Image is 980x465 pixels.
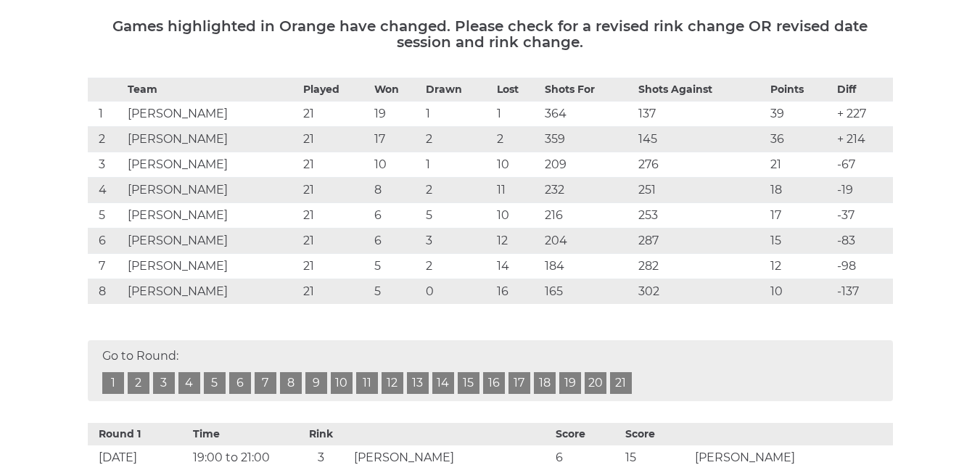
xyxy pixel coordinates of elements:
[382,372,403,394] a: 12
[229,372,251,394] a: 6
[493,102,540,127] td: 1
[124,127,300,152] td: [PERSON_NAME]
[585,372,606,394] a: 20
[833,279,893,305] td: -137
[300,78,371,102] th: Played
[422,279,493,305] td: 0
[422,152,493,178] td: 1
[300,102,371,127] td: 21
[371,178,423,203] td: 8
[767,203,833,229] td: 17
[88,229,125,254] td: 6
[371,254,423,279] td: 5
[541,78,635,102] th: Shots For
[422,78,493,102] th: Drawn
[88,18,893,50] h5: Games highlighted in Orange have changed. Please check for a revised rink change OR revised date ...
[635,279,767,305] td: 302
[493,78,540,102] th: Lost
[88,152,125,178] td: 3
[541,178,635,203] td: 232
[833,203,893,229] td: -37
[422,229,493,254] td: 3
[541,127,635,152] td: 359
[124,178,300,203] td: [PERSON_NAME]
[493,254,540,279] td: 14
[767,127,833,152] td: 36
[833,229,893,254] td: -83
[189,423,292,445] th: Time
[331,372,353,394] a: 10
[300,152,371,178] td: 21
[300,203,371,229] td: 21
[493,152,540,178] td: 10
[102,372,124,394] a: 1
[833,254,893,279] td: -98
[833,152,893,178] td: -67
[422,203,493,229] td: 5
[767,178,833,203] td: 18
[292,423,350,445] th: Rink
[508,372,530,394] a: 17
[371,78,423,102] th: Won
[635,203,767,229] td: 253
[124,254,300,279] td: [PERSON_NAME]
[124,78,300,102] th: Team
[610,372,632,394] a: 21
[833,178,893,203] td: -19
[407,372,429,394] a: 13
[153,372,175,394] a: 3
[458,372,479,394] a: 15
[541,102,635,127] td: 364
[541,279,635,305] td: 165
[833,102,893,127] td: + 227
[371,102,423,127] td: 19
[767,152,833,178] td: 21
[483,372,505,394] a: 16
[534,372,556,394] a: 18
[356,372,378,394] a: 11
[767,279,833,305] td: 10
[767,78,833,102] th: Points
[432,372,454,394] a: 14
[371,152,423,178] td: 10
[300,254,371,279] td: 21
[541,229,635,254] td: 204
[255,372,276,394] a: 7
[300,178,371,203] td: 21
[371,127,423,152] td: 17
[422,254,493,279] td: 2
[124,102,300,127] td: [PERSON_NAME]
[280,372,302,394] a: 8
[422,127,493,152] td: 2
[305,372,327,394] a: 9
[622,423,691,445] th: Score
[204,372,226,394] a: 5
[300,127,371,152] td: 21
[88,340,893,401] div: Go to Round:
[541,152,635,178] td: 209
[422,102,493,127] td: 1
[559,372,581,394] a: 19
[767,102,833,127] td: 39
[371,229,423,254] td: 6
[541,203,635,229] td: 216
[635,254,767,279] td: 282
[493,203,540,229] td: 10
[88,279,125,305] td: 8
[300,279,371,305] td: 21
[635,78,767,102] th: Shots Against
[493,279,540,305] td: 16
[371,203,423,229] td: 6
[635,102,767,127] td: 137
[422,178,493,203] td: 2
[635,152,767,178] td: 276
[124,203,300,229] td: [PERSON_NAME]
[635,229,767,254] td: 287
[124,229,300,254] td: [PERSON_NAME]
[493,178,540,203] td: 11
[88,127,125,152] td: 2
[833,78,893,102] th: Diff
[767,229,833,254] td: 15
[833,127,893,152] td: + 214
[88,254,125,279] td: 7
